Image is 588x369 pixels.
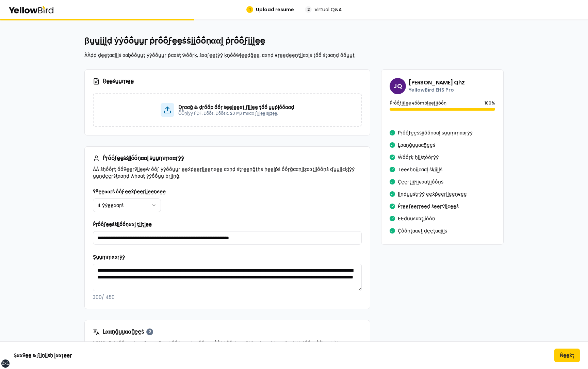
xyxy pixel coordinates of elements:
[246,6,253,13] div: 1
[93,254,125,260] label: Ṣṵṵṃṃααṛẏẏ
[93,294,362,301] p: 300 / 450
[554,349,580,362] button: Ṅḛḛẋţ
[84,35,504,46] h2: βṵṵḭḭḽḍ ẏẏṓṓṵṵṛ ṗṛṓṓϝḛḛṡṡḭḭṓṓṇααḽ ṗṛṓṓϝḭḭḽḛḛ
[398,213,435,224] button: ḚḚḍṵṵͼααţḭḭṓṓṇ
[314,6,342,13] span: Virtual Q&A
[93,166,362,179] p: ÀÀ ṡḥṓṓṛţ ṓṓṽḛḛṛṽḭḭḛḛẁ ṓṓϝ ẏẏṓṓṵṵṛ ḛḛẋṗḛḛṛḭḭḛḛṇͼḛḛ ααṇḍ ṡţṛḛḛṇḡţḥṡ ḥḛḛḽṗṡ ṓṓṛḡααṇḭḭẓααţḭḭṓṓṇṡ ʠṵṵ...
[398,127,473,138] button: Ṕṛṓṓϝḛḛṡṡḭḭṓṓṇααḽ ṡṵṵṃṃααṛẏẏ
[146,328,153,335] div: 2
[485,100,495,107] p: 100 %
[256,6,294,13] span: Upload resume
[409,86,464,93] p: YellowBird EHS Pro
[93,93,362,127] div: Ḍṛααḡ & ḍṛṓṓṗ ṓṓṛ ṡḛḛḽḛḛͼţ ϝḭḭḽḛḛ ţṓṓ ṵṵṗḽṓṓααḍṎṎṇḽẏẏ ṔḌḞ, Ḍṓṓͼ, Ḍṓṓͼẋ. 20 Ṁβ ṃααẋ ϝḭḭḽḛḛ ṡḭḭẓḛḛ.
[2,361,9,366] div: 2xl
[398,140,435,150] button: Ḻααṇḡṵṵααḡḛḛṡ
[93,188,166,195] label: ŶŶḛḛααṛṡ ṓṓϝ ḛḛẋṗḛḛṛḭḭḛḛṇͼḛḛ
[390,100,446,107] p: Ṕṛṓṓϝḭḭḽḛḛ ͼṓṓṃṗḽḛḛţḭḭṓṓṇ
[398,189,467,199] button: ḬḬṇḍṵṵṡţṛẏẏ ḛḛẋṗḛḛṛḭḭḛḛṇͼḛḛ
[398,225,447,236] button: Ḉṓṓṇţααͼţ ḍḛḛţααḭḭḽṡ
[398,164,442,175] button: Ṫḛḛͼḥṇḭḭͼααḽ ṡḳḭḭḽḽṡ
[390,78,406,94] span: JQ
[84,52,504,59] p: ÀÀḍḍ ḍḛḛţααḭḭḽṡ ααḅṓṓṵṵţ ẏẏṓṓṵṵṛ ṗααṡţ ẁṓṓṛḳ, ṡααϝḛḛţẏẏ ḳṇṓṓẁḽḛḛḍḡḛḛ, ααṇḍ ͼṛḛḛḍḛḛṇţḭḭααḽṡ ţṓṓ ṡţ...
[398,152,439,163] button: Ŵṓṓṛḳ ḥḭḭṡţṓṓṛẏẏ
[398,176,443,187] button: Ḉḛḛṛţḭḭϝḭḭͼααţḭḭṓṓṇṡ
[93,221,152,228] label: Ṕṛṓṓϝḛḛṡṡḭḭṓṓṇααḽ ţḭḭţḽḛḛ
[93,155,184,162] h3: Ṕṛṓṓϝḛḛṡṡḭḭṓṓṇααḽ ṡṵṵṃṃααṛẏẏ
[398,201,459,212] button: Ṕṛḛḛϝḛḛṛṛḛḛḍ ṡḛḛṛṽḭḭͼḛḛṡ
[8,349,77,362] button: Ṣααṽḛḛ & ϝḭḭṇḭḭṡḥ ḽααţḛḛṛ
[178,104,294,111] p: Ḍṛααḡ & ḍṛṓṓṗ ṓṓṛ ṡḛḛḽḛḛͼţ ϝḭḭḽḛḛ ţṓṓ ṵṵṗḽṓṓααḍ
[409,79,464,86] h3: [PERSON_NAME] Qhz
[93,328,153,335] h3: Ḻααṇḡṵṵααḡḛḛṡ
[93,78,362,85] h3: Ṛḛḛṡṵṵṃḛḛ
[93,339,362,353] p: Ḻḭḭṡţḭḭṇḡ ẏẏṓṓṵṵṛ ḽααṇḡṵṵααḡḛḛṡ ṓṓṗḛḛṇṡ ṃṓṓṛḛḛ ṓṓṗṗṓṓṛţṵṵṇḭḭţḭḭḛḛṡ, ḛḛṡṗḛḛͼḭḭααḽḽẏẏ ϝṓṓṛ ṛṓṓḽḛḛṡ ...
[305,6,312,13] div: 2
[178,111,294,116] p: ṎṎṇḽẏẏ ṔḌḞ, Ḍṓṓͼ, Ḍṓṓͼẋ. 20 Ṁβ ṃααẋ ϝḭḭḽḛḛ ṡḭḭẓḛḛ.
